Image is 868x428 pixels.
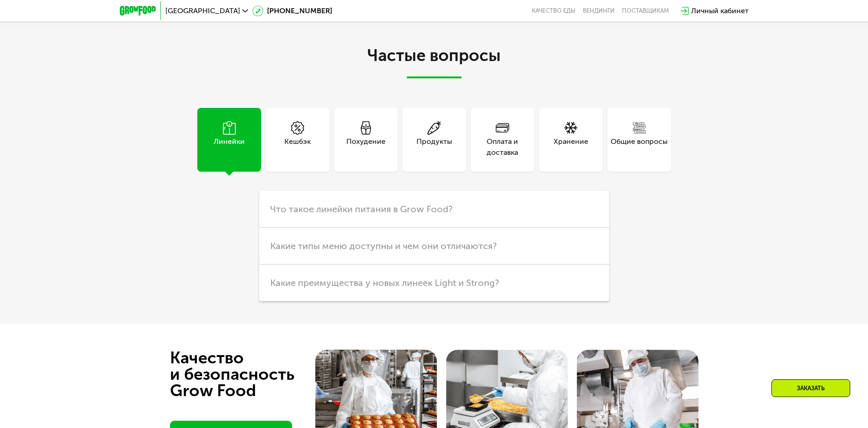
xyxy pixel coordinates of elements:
[611,136,668,158] div: Общие вопросы
[532,7,575,15] a: Качество еды
[554,136,588,158] div: Хранение
[583,7,615,15] a: Вендинги
[771,379,850,397] div: Заказать
[691,5,749,16] div: Личный кабинет
[471,136,534,158] div: Оплата и доставка
[252,5,332,16] a: [PHONE_NUMBER]
[214,136,245,158] div: Линейки
[270,277,499,288] span: Какие преимущества у новых линеек Light и Strong?
[170,350,328,399] div: Качество и безопасность Grow Food
[165,7,240,15] span: [GEOGRAPHIC_DATA]
[346,136,385,158] div: Похудение
[416,136,452,158] div: Продукты
[270,204,452,214] span: Что такое линейки питания в Grow Food?
[284,136,311,158] div: Кешбэк
[622,7,669,15] div: поставщикам
[179,46,689,78] h2: Частые вопросы
[270,240,497,251] span: Какие типы меню доступны и чем они отличаются?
